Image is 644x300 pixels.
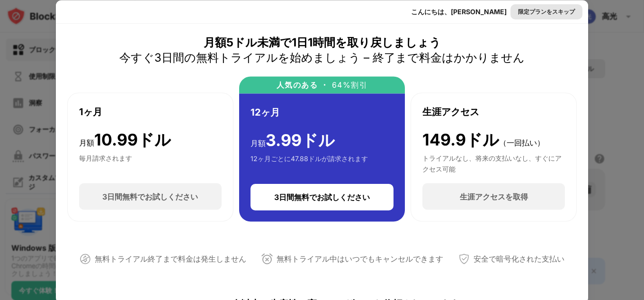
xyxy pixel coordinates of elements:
img: 支払わない [80,253,91,264]
font: 毎月請求されます [79,154,132,162]
font: 3日間無料でお試しください [102,192,198,201]
font: トライアルなし、将来の支払いなし、すぐにアクセス可能 [422,154,562,173]
font: 生涯アクセス [422,106,479,117]
font: 12ヶ月ごとに47.88ドルが請求されます [250,155,368,163]
font: 月額 [250,138,266,147]
font: 今すぐ3日間の無料トライアルを始めましょう – 終了まで料金はかかりません [119,50,525,64]
font: 人気のある ・ [277,80,329,89]
font: 1ヶ月 [79,106,102,117]
font: 12ヶ月 [250,106,280,118]
font: 無料トライアル中はいつでもキャンセルできます [277,254,443,264]
font: 無料トライアル終了まで料金は発生しません [95,254,246,264]
font: ドル [138,129,171,149]
font: ドル [302,130,335,149]
font: 安全で暗号化された支払い [474,254,564,264]
img: 安全な支払い [458,253,470,264]
font: 3.99 [266,130,302,149]
font: 生涯アクセスを取得 [460,192,528,201]
font: こんにちは、[PERSON_NAME] [411,7,507,15]
font: （一回払い） [499,137,545,147]
img: いつでもキャンセル可能 [261,253,273,264]
font: 月額5ドル未満で1日1時間を取り戻しましょう [204,35,441,49]
font: 10.99 [94,129,138,149]
font: 64%割引 [332,80,368,89]
font: 限定プランをスキップ [518,8,575,15]
font: 3日間無料でお試しください [274,192,370,202]
font: 月額 [79,137,94,147]
font: 149.9ドル [422,129,499,149]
